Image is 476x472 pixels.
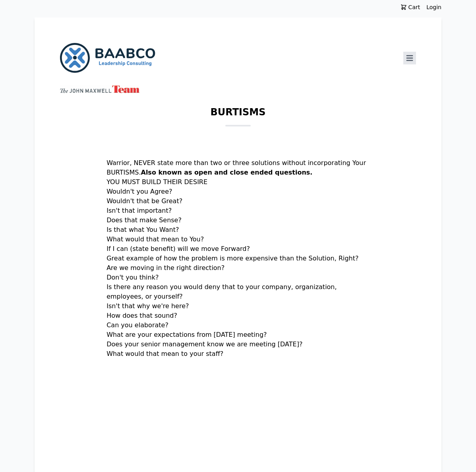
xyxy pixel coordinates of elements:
img: John Maxwell [60,85,139,93]
span: Cart [407,3,420,11]
a: Login [426,3,441,11]
img: BAABCO Consulting Services [60,43,155,73]
a: Cart [394,3,427,11]
p: Warrior, NEVER state more than two or three solutions without incorporating Your BURTISMS. [106,158,370,177]
h1: BURTISMS [211,106,266,125]
p: YOU MUST BUILD THEIR DESIRE Wouldn't you Agree? Wouldn't that be Great? Isn't that important? Doe... [106,177,370,365]
strong: Also known as open and close ended questions. [141,169,313,176]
